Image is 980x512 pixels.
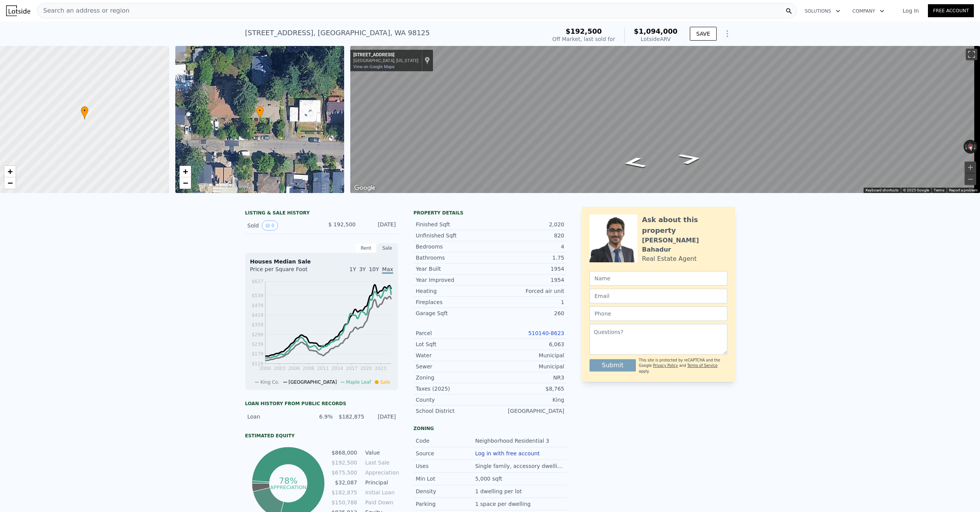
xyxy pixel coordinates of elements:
[369,413,396,420] div: [DATE]
[475,487,523,495] div: 1 dwelling per lot
[183,178,188,188] span: −
[965,162,976,173] button: Zoom in
[359,266,366,272] span: 3Y
[8,167,13,176] span: +
[262,221,278,231] button: View historical data
[416,276,490,284] div: Year Improved
[331,498,358,507] td: $150,788
[413,425,567,432] div: Zoning
[416,363,490,370] div: Sewer
[252,293,263,298] tspan: $539
[590,289,727,303] input: Email
[416,309,490,317] div: Garage Sqft
[260,366,271,371] tspan: 2000
[528,330,564,336] a: 510140-8623
[490,287,564,295] div: Forced air unit
[332,366,343,371] tspan: 2014
[252,312,263,318] tspan: $419
[642,254,697,263] div: Real Estate Agent
[490,298,564,306] div: 1
[490,221,564,228] div: 2,020
[331,488,358,497] td: $182,875
[966,49,977,60] button: Toggle fullscreen view
[245,210,398,218] div: LISTING & SALE HISTORY
[317,366,329,371] tspan: 2011
[893,7,928,15] a: Log In
[425,56,430,65] a: Show location on map
[416,243,490,250] div: Bedrooms
[490,265,564,273] div: 1954
[337,413,364,420] div: $182,875
[353,52,418,58] div: [STREET_ADDRESS]
[590,359,636,371] button: Submit
[416,450,475,457] div: Source
[416,287,490,295] div: Heating
[475,437,551,445] div: Neighborhood Residential 3
[413,210,567,216] div: Property details
[653,363,678,368] a: Privacy Policy
[490,309,564,317] div: 260
[250,265,322,278] div: Price per Square Foot
[270,484,306,490] tspan: Appreciation
[350,266,356,272] span: 1Y
[490,385,564,393] div: $8,765
[369,266,379,272] span: 10Y
[183,167,188,176] span: +
[355,243,377,253] div: Rent
[690,27,717,41] button: SAVE
[490,340,564,348] div: 6,063
[416,221,490,228] div: Finished Sqft
[364,458,398,467] td: Last Sale
[37,6,129,15] span: Search an address or region
[260,380,279,385] span: King Co.
[687,363,717,368] a: Terms of Service
[8,178,13,188] span: −
[490,254,564,262] div: 1.75
[634,27,678,35] span: $1,094,000
[382,266,393,274] span: Max
[4,166,16,177] a: Zoom in
[416,462,475,470] div: Uses
[180,177,191,189] a: Zoom out
[328,221,356,227] span: $ 192,500
[973,140,978,154] button: Rotate clockwise
[364,488,398,497] td: Initial Loan
[247,413,301,420] div: Loan
[303,366,315,371] tspan: 2008
[642,214,727,236] div: Ask about this property
[490,276,564,284] div: 1954
[612,154,656,171] path: Go West, NE 104th St
[490,396,564,404] div: King
[364,498,398,507] td: Paid Down
[362,221,396,231] div: [DATE]
[490,232,564,239] div: 820
[6,5,30,16] img: Lotside
[416,352,490,359] div: Water
[590,271,727,286] input: Name
[380,380,390,385] span: Sale
[416,265,490,273] div: Year Built
[250,258,393,265] div: Houses Median Sale
[965,173,976,185] button: Zoom out
[252,303,263,308] tspan: $479
[720,26,735,41] button: Show Options
[364,468,398,477] td: Appreciation
[350,46,980,193] div: Map
[352,183,377,193] img: Google
[799,4,846,18] button: Solutions
[416,232,490,239] div: Unfinished Sqft
[247,221,315,231] div: Sold
[846,4,890,18] button: Company
[964,140,968,154] button: Rotate counterclockwise
[331,468,358,477] td: $675,500
[642,236,727,254] div: [PERSON_NAME] Bahadur
[252,322,263,327] tspan: $359
[352,183,377,193] a: Open this area in Google Maps (opens a new window)
[416,254,490,262] div: Bathrooms
[353,64,395,69] a: View on Google Maps
[416,396,490,404] div: County
[416,487,475,495] div: Density
[350,46,980,193] div: Street View
[252,279,263,284] tspan: $627
[416,298,490,306] div: Fireplaces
